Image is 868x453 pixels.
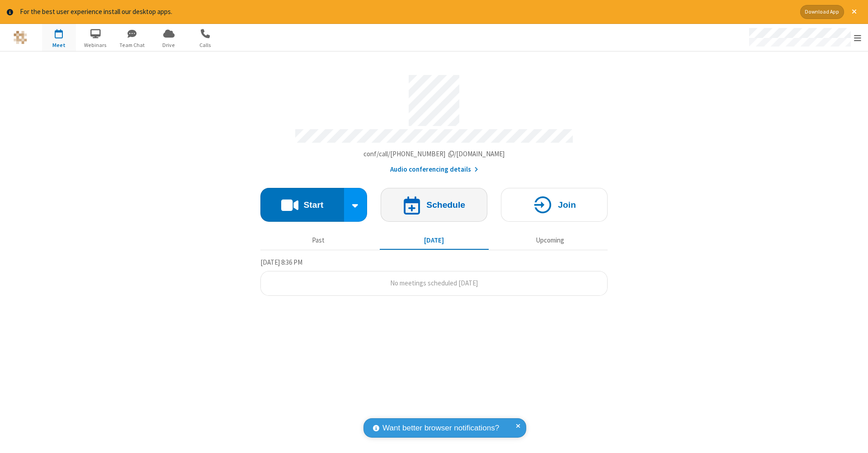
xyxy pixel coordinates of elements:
span: [DATE] 8:36 PM [260,258,302,266]
div: For the best user experience install our desktop apps. [20,7,793,17]
span: No meetings scheduled [DATE] [390,279,478,287]
button: Close alert [847,5,861,19]
button: Schedule [381,188,487,222]
h4: Start [303,201,323,209]
img: QA Selenium DO NOT DELETE OR CHANGE [14,31,27,44]
section: Today's Meetings [260,257,608,296]
button: Audio conferencing details [390,164,478,175]
span: Want better browser notifications? [382,422,499,434]
div: Open menu [741,24,868,51]
span: Meet [42,41,76,49]
span: Webinars [79,41,113,49]
span: Team Chat [115,41,149,49]
section: Account details [260,68,608,174]
span: Calls [189,41,222,49]
span: Drive [152,41,186,49]
h4: Join [558,201,576,209]
button: Upcoming [495,232,604,249]
button: Copy my meeting room linkCopy my meeting room link [363,149,505,159]
button: Download App [800,5,844,19]
span: Copy my meeting room link [363,149,505,158]
button: Join [501,188,608,222]
button: Logo [3,24,37,51]
h4: Schedule [426,201,465,209]
div: Start conference options [344,188,368,222]
button: [DATE] [380,232,489,249]
button: Start [260,188,344,222]
button: Past [264,232,373,249]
